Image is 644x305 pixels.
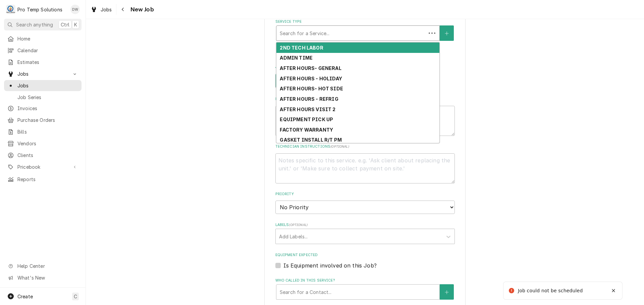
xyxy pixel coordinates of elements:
div: Job could not be scheduled [518,287,584,294]
label: Technician Instructions [275,144,455,149]
div: DW [70,5,80,14]
strong: AFTER HOURS VISIT 2 [280,106,335,112]
div: Technician Instructions [275,144,455,183]
a: Invoices [4,103,82,114]
span: Create [17,294,33,299]
span: Vendors [17,140,78,147]
div: Field Errors [275,41,455,51]
label: Job Type [275,64,455,70]
button: Navigate back [118,4,128,15]
a: Go to Jobs [4,68,82,79]
strong: GASKET INSTALL R/T PM [280,137,341,143]
a: Home [4,33,82,44]
a: Go to What's New [4,272,82,283]
a: Reports [4,174,82,185]
span: Home [17,35,78,42]
span: Job Series [17,94,78,101]
strong: AFTER HOURS - HOLIDAY [280,76,342,81]
div: Labels [275,222,455,244]
span: Bills [17,128,78,135]
label: Equipment Expected [275,252,455,258]
span: Estimates [17,59,78,66]
span: Jobs [17,82,78,89]
strong: AFTER HOURS- GENERAL [280,65,341,71]
button: Search anythingCtrlK [4,19,82,30]
span: C [74,293,77,300]
span: Invoices [17,105,78,112]
a: Jobs [88,4,115,15]
label: Labels [275,222,455,228]
span: Purchase Orders [17,117,78,124]
label: Reason For Call [275,96,455,102]
span: Calendar [17,47,78,54]
strong: EQUIPMENT PICK UP [280,117,333,122]
div: Dana Williams's Avatar [70,5,80,14]
strong: AFTER HOURS- HOT SIDE [280,86,343,91]
span: What's New [17,274,77,281]
span: Pricebook [17,163,68,170]
span: New Job [128,5,154,14]
span: Clients [17,152,78,159]
a: Vendors [4,138,82,149]
div: Service Type [275,19,455,56]
label: Service Type [275,19,455,24]
span: Reports [17,176,78,183]
a: Estimates [4,57,82,68]
div: P [6,5,15,14]
label: Is Equipment involved on this Job? [283,261,377,270]
a: Clients [4,150,82,161]
button: Create New Contact [440,284,454,300]
div: Pro Temp Solutions's Avatar [6,5,15,14]
textarea: KOTY [MEDICAL_DATA] REMOVAL [275,106,455,136]
button: Create New Service [440,25,454,41]
div: Reason For Call [275,96,455,136]
a: Go to Pricebook [4,161,82,172]
a: Purchase Orders [4,115,82,126]
span: Help Center [17,262,77,270]
div: Who called in this service? [275,278,455,300]
svg: Create New Service [445,31,449,36]
label: Who called in this service? [275,278,455,283]
strong: ADMIN TIME [280,55,313,61]
div: Pro Temp Solutions [17,6,62,13]
span: Ctrl [61,21,69,28]
strong: 2ND TECH LABOR [280,45,323,51]
span: K [74,21,77,28]
a: Calendar [4,45,82,56]
div: Priority [275,192,455,214]
span: Jobs [101,6,112,13]
span: Search anything [16,21,53,28]
a: Bills [4,126,82,137]
label: Priority [275,192,455,197]
strong: FACTORY WARRANTY [280,127,333,133]
div: Equipment Expected [275,252,455,270]
span: ( optional ) [330,145,349,148]
a: Go to Help Center [4,260,82,272]
span: Jobs [17,70,68,77]
strong: AFTER HOURS - REFRIG [280,96,338,102]
svg: Create New Contact [445,290,449,295]
div: Job Type [275,64,455,88]
a: Job Series [4,92,82,103]
a: Jobs [4,80,82,91]
span: ( optional ) [289,223,308,227]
